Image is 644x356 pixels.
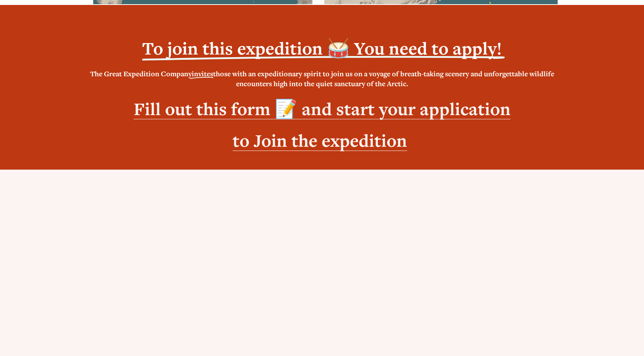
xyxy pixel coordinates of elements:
[192,69,213,78] strong: invites
[142,37,502,60] strong: To join this expedition 🥁 You need to apply!
[134,97,511,120] strong: Fill out this form 📝 and start your application
[213,69,556,88] strong: those with an expeditionary spirit to join us on a voyage of breath-taking scenery and unforgetta...
[90,69,192,78] strong: The Great Expedition Company
[233,129,407,152] a: to Join the expedition
[233,129,407,152] strong: to Join the expedition
[134,97,511,120] a: Fill out this form 📝 and start your application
